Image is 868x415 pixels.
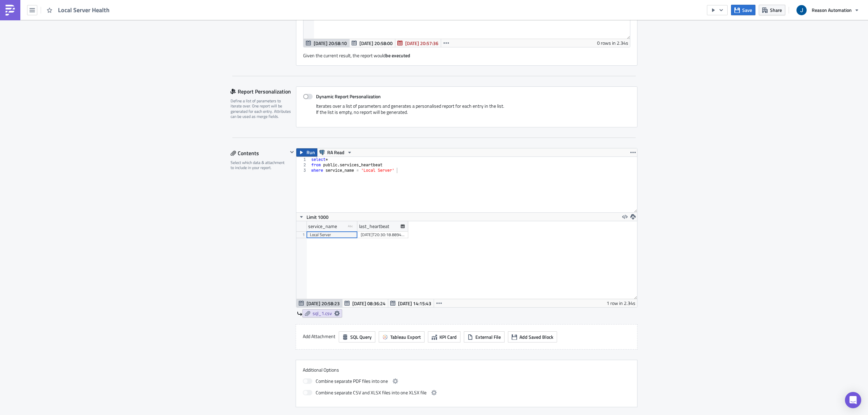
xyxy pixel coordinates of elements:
[58,6,110,14] span: Local Server Health
[296,157,310,162] div: 1
[231,148,288,158] div: Contents
[327,148,344,157] span: RA Read
[310,231,354,238] div: Local Server
[597,39,628,47] div: 0 rows in 2.34s
[405,40,438,47] span: [DATE] 20:57:36
[361,231,405,238] div: [DATE]T20:30:18.889431-07:00
[770,6,782,14] span: Share
[845,392,861,408] div: Open Intercom Messenger
[428,331,460,343] button: KPI Card
[359,40,393,47] span: [DATE] 20:58:00
[302,309,342,317] a: sql_1.csv
[296,148,317,157] button: Run
[296,162,310,168] div: 2
[231,98,292,119] div: Define a list of parameters to iterate over. One report will be generated for each entry. Attribu...
[796,4,807,16] img: Avatar
[296,213,331,221] button: Limit 1000
[307,148,315,157] span: Run
[508,331,557,343] button: Add Saved Block
[359,221,389,231] div: last_heartbeat
[296,299,342,307] button: [DATE] 20:58:23
[316,389,427,397] span: Combine separate CSV and XLSX files into one XLSX file
[519,333,553,340] span: Add Saved Block
[379,331,425,343] button: Tableau Export
[386,52,410,59] strong: be executed
[339,331,375,343] button: SQL Query
[231,86,296,97] div: Report Personalization
[3,3,324,8] p: Local server is not running. Check for help.
[316,93,381,100] strong: Dynamic Report Personalization
[3,3,324,8] body: Rich Text Area. Press ALT-0 for help.
[303,47,630,59] div: Given the current result, the report would
[307,213,329,221] span: Limit 1000
[303,367,630,373] label: Additional Options
[316,377,388,385] span: Combine separate PDF files into one
[398,300,431,307] span: [DATE] 14:15:43
[303,103,630,120] div: Iterates over a list of parameters and generates a personalised report for each entry in the list...
[350,333,372,340] span: SQL Query
[731,5,755,15] button: Save
[812,6,852,14] span: Reason Automation
[395,39,441,47] button: [DATE] 20:57:36
[342,299,388,307] button: [DATE] 08:36:24
[314,40,347,47] span: [DATE] 20:58:10
[303,39,350,47] button: [DATE] 20:58:10
[296,168,310,173] div: 3
[759,5,785,15] button: Share
[390,333,421,340] span: Tableau Export
[349,39,395,47] button: [DATE] 20:58:00
[231,160,288,170] div: Select which data & attachment to include in your report.
[317,148,355,157] button: RA Read
[352,300,386,307] span: [DATE] 08:36:24
[303,331,335,341] label: Add Attachment
[475,333,501,340] span: External File
[313,310,332,316] span: sql_1.csv
[439,333,457,340] span: KPI Card
[388,299,434,307] button: [DATE] 14:15:43
[5,5,16,16] img: PushMetrics
[75,3,150,8] a: Local Server Troubleshooting Guide
[307,300,340,307] span: [DATE] 20:58:23
[607,299,635,307] div: 1 row in 2.34s
[792,3,863,18] button: Reason Automation
[288,148,296,156] button: Hide content
[742,6,752,14] span: Save
[464,331,505,343] button: External File
[308,221,337,231] div: service_name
